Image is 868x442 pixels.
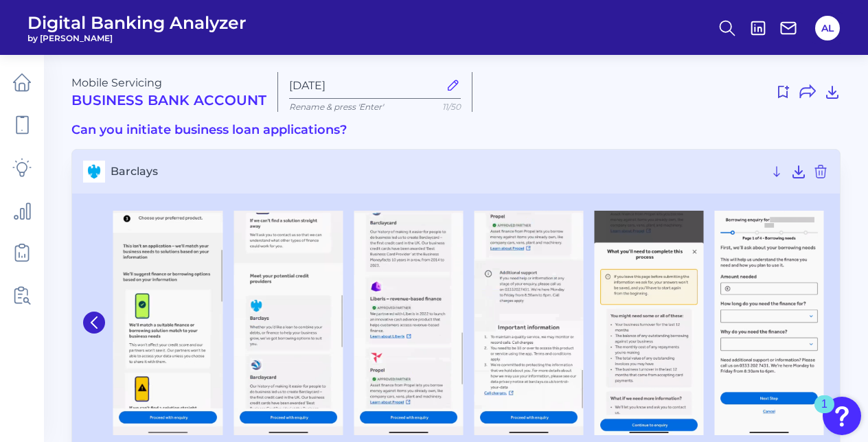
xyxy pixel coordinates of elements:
img: Barclays [233,211,343,435]
img: Barclays [715,211,824,435]
img: Barclays [595,211,704,435]
img: Barclays [113,211,222,435]
h2: Business Bank Account [71,92,266,108]
button: AL [815,16,840,40]
span: by [PERSON_NAME] [27,33,247,43]
img: Barclays [354,211,463,435]
p: Rename & press 'Enter' [289,102,461,112]
span: Barclays [111,165,763,178]
h3: Can you initiate business loan applications? [71,123,841,138]
div: 1 [821,404,827,422]
button: Open Resource Center, 1 new notification [823,397,861,435]
img: Barclays [474,211,583,435]
div: Mobile Servicing [71,76,266,108]
span: Digital Banking Analyzer [27,12,247,33]
span: 11/50 [442,102,461,112]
